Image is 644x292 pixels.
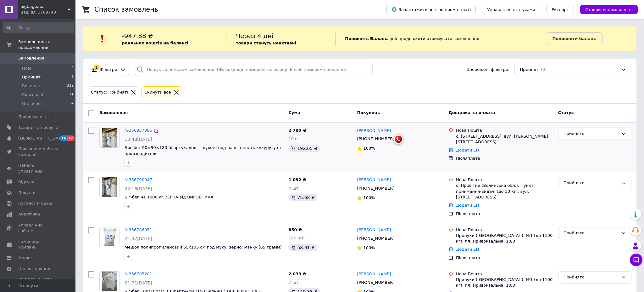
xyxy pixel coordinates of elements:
span: № [125,128,152,133]
span: Скасовані [22,92,43,98]
span: 22:16[DATE] [125,186,152,191]
span: Биг-бег 90×90×180 (фартух, дно - глухое) под рапс, пелеті, кукурузу от производителя [125,145,282,156]
span: 21:31[DATE] [125,280,152,285]
span: Панель управління [18,163,58,174]
span: (9) [541,67,547,72]
h1: Список замовлень [94,6,158,13]
span: Прийняті [22,74,42,80]
a: Додати ЕН [456,203,479,208]
div: Прилуки ([GEOGRAPHIC_DATA].), №1 (до 1100 кг): пл. Привокзальна, 10/3 [456,233,553,244]
span: [PHONE_NUMBER] [357,280,394,285]
span: 356837085 [129,128,152,133]
div: Нова Пошта [456,128,553,133]
span: Cума [288,110,300,115]
span: 2 033 ₴ [288,272,306,276]
span: Оплачені [22,101,42,106]
div: 58.91 ₴ [288,244,317,251]
div: Ваш ID: 3708743 [20,9,75,15]
input: Пошук за номером замовлення, ПІБ покупця, номером телефону, Email, номером накладної [134,64,373,76]
button: Управління статусами [482,5,540,14]
span: Маркет [18,255,34,261]
a: Мешок полипропиленовий 55x105 см под муку, зерно, манку (65 грамм) [125,245,282,249]
img: :exclamation: [98,34,107,43]
button: Створити замовлення [580,5,638,14]
span: bigbagpapa [20,4,68,9]
span: Каталог ProSale [18,201,52,206]
span: 100% [363,245,375,250]
span: Статус [558,110,574,115]
a: №356786051 [125,227,152,232]
b: товари стануть неактивні [236,41,296,45]
div: Післяплата [456,156,553,161]
img: svg+xml;base64,PHN2ZyB3aWR0aD0iNjIiIGhlaWdodD0iNTgiIHZpZXdCb3g9IjAgMCA2MiA1OCIgZmlsbD0ibm9uZSIgeG... [390,132,406,147]
input: Пошук [3,22,74,33]
span: Прийняті [520,67,539,73]
img: Фото товару [100,227,119,247]
span: 0 [71,66,74,71]
span: Покупці [18,190,35,196]
div: Статус: Прийняті [90,89,129,96]
span: 10 шт. [288,136,302,141]
a: Біг-бег на 1000 кг ЗЕРНА від ВИРОБНИКА [125,195,214,199]
span: Створити замовлення [585,7,633,12]
div: Cкинути все [143,89,172,96]
b: Поповніть Баланс [345,36,387,41]
div: Прийнято [563,274,619,281]
span: 4 шт. [288,186,300,191]
span: Замовлення [99,110,128,115]
span: 10:48[DATE] [125,137,152,142]
span: [PHONE_NUMBER] [357,136,394,141]
span: Управління сайтом [18,222,58,234]
span: Виконані [22,83,42,89]
span: Управління статусами [487,7,535,12]
span: 16 [60,135,67,141]
b: реальних коштів на балансі [122,41,189,45]
span: 850 ₴ [288,227,302,232]
span: Фільтри [100,67,117,73]
button: Чат з покупцем [630,254,642,266]
a: [PERSON_NAME] [357,177,391,183]
div: 1 [94,65,99,70]
span: Замовлення та повідомлення [18,39,75,50]
a: №356837085 [125,128,152,133]
span: 7 шт. [288,280,300,285]
div: Нова Пошта [456,177,553,183]
a: [PERSON_NAME] [357,271,391,277]
a: Фото товару [99,271,119,291]
span: 100% [363,195,375,200]
span: Нові [22,66,31,71]
div: Прилуки ([GEOGRAPHIC_DATA].), №1 (до 1100 кг): пл. Привокзальна, 10/3 [456,277,553,288]
a: [PERSON_NAME] [357,128,391,134]
span: 2 780 ₴ [288,128,306,133]
a: №356790947 [125,177,152,182]
div: Прийнято [563,130,619,137]
a: Фото товару [99,177,119,197]
a: Поповнити баланс [546,32,602,45]
span: -947.88 ₴ [122,32,153,40]
span: Повідомлення [18,114,49,120]
span: 100 шт. [288,236,305,240]
span: 9 [71,74,74,80]
span: 356790947 [129,177,152,182]
a: №356785281 [125,272,152,276]
span: Аналітика [18,211,40,217]
span: Покупець [357,110,380,115]
span: 4 [71,101,74,106]
span: Замовлення [18,55,44,61]
span: Відгуки [18,179,35,185]
div: Прийнято [563,230,619,237]
span: Товари та послуги [18,125,58,130]
div: с. Привітне (Волинська обл.), Пункт приймання-видачі (до 30 кг): вул. [STREET_ADDRESS] [456,183,553,200]
span: 71 [69,92,74,98]
span: 356786051 [129,227,152,232]
span: Показники роботи компанії [18,146,58,157]
div: , щоб продовжити отримувати замовлення [335,31,546,46]
span: Гаманець компанії [18,239,58,250]
a: Додати ЕН [456,247,479,252]
div: 75.68 ₴ [288,194,317,201]
div: Нова Пошта [456,271,553,277]
a: [PERSON_NAME] [357,227,391,233]
span: [PHONE_NUMBER] [357,236,394,241]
